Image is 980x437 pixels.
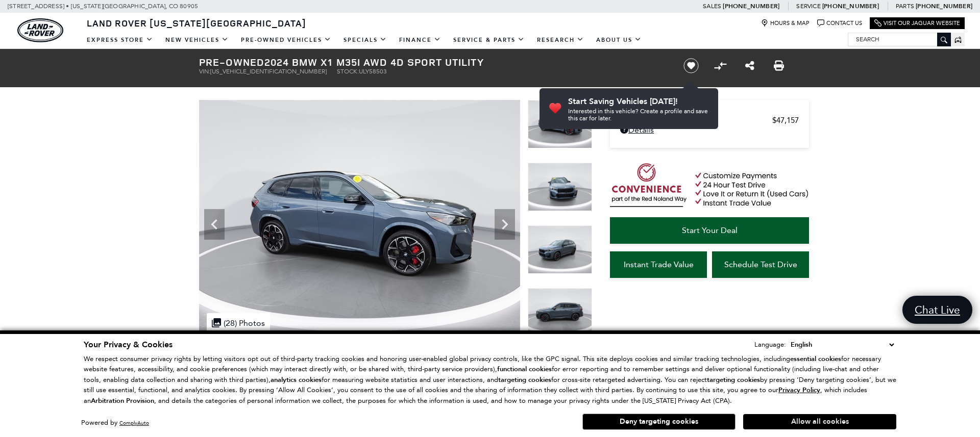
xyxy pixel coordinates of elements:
[495,209,515,240] div: Next
[713,58,728,73] button: Compare Vehicle
[528,100,592,148] img: Used 2024 Blue Bay Lagoon Metallic BMW M35i image 2
[81,420,149,426] div: Powered by
[620,116,799,125] a: Retailer Selling Price $47,157
[703,3,721,10] span: Sales
[902,296,972,324] a: Chat Live
[712,251,809,278] a: Schedule Test Drive
[610,217,809,244] a: Start Your Deal
[796,3,820,10] span: Service
[778,386,820,394] a: Privacy Policy
[916,2,972,10] a: [PHONE_NUMBER]
[682,225,738,235] span: Start Your Deal
[497,365,552,374] strong: functional cookies
[610,251,707,278] a: Instant Trade Value
[81,31,648,49] nav: Main Navigation
[745,60,754,72] a: Share this Pre-Owned 2024 BMW X1 M35i AWD 4D Sport Utility
[87,17,306,29] span: Land Rover [US_STATE][GEOGRAPHIC_DATA]
[235,31,337,49] a: Pre-Owned Vehicles
[447,31,531,49] a: Service & Parts
[724,260,797,269] span: Schedule Test Drive
[788,339,896,350] select: Language Select
[590,31,648,49] a: About Us
[874,19,960,27] a: Visit Our Jaguar Website
[817,19,862,27] a: Contact Us
[582,414,736,430] button: Deny targeting cookies
[528,225,592,274] img: Used 2024 Blue Bay Lagoon Metallic BMW M35i image 4
[774,60,784,72] a: Print this Pre-Owned 2024 BMW X1 M35i AWD 4D Sport Utility
[359,68,387,75] span: ULY58503
[680,58,702,74] button: Save vehicle
[743,414,896,429] button: Allow all cookies
[531,31,590,49] a: Research
[761,19,810,27] a: Hours & Map
[81,17,312,29] a: Land Rover [US_STATE][GEOGRAPHIC_DATA]
[84,339,173,350] span: Your Privacy & Cookies
[723,2,779,10] a: [PHONE_NUMBER]
[81,31,159,49] a: EXPRESS STORE
[199,68,210,75] span: VIN:
[910,303,965,317] span: Chat Live
[822,2,879,10] a: [PHONE_NUMBER]
[8,3,198,10] a: [STREET_ADDRESS] • [US_STATE][GEOGRAPHIC_DATA], CO 80905
[210,68,327,75] span: [US_VEHICLE_IDENTIFICATION_NUMBER]
[393,31,447,49] a: Finance
[271,375,322,384] strong: analytics cookies
[498,375,551,384] strong: targeting cookies
[159,31,235,49] a: New Vehicles
[896,3,914,10] span: Parts
[778,385,820,395] u: Privacy Policy
[707,375,760,384] strong: targeting cookies
[199,55,264,69] strong: Pre-Owned
[528,288,592,337] img: Used 2024 Blue Bay Lagoon Metallic BMW M35i image 5
[337,31,393,49] a: Specials
[119,420,149,426] a: ComplyAuto
[207,313,270,333] div: (28) Photos
[790,354,841,364] strong: essential cookies
[199,100,520,341] img: Used 2024 Blue Bay Lagoon Metallic BMW M35i image 2
[17,18,63,42] a: land-rover
[204,209,225,240] div: Previous
[337,68,359,75] span: Stock:
[620,116,772,125] span: Retailer Selling Price
[624,260,694,269] span: Instant Trade Value
[91,396,154,405] strong: Arbitration Provision
[754,341,786,348] div: Language:
[84,354,896,406] p: We respect consumer privacy rights by letting visitors opt out of third-party tracking cookies an...
[620,125,799,135] a: Details
[199,57,666,68] h1: 2024 BMW X1 M35i AWD 4D Sport Utility
[17,18,63,42] img: Land Rover
[848,33,950,45] input: Search
[772,116,799,125] span: $47,157
[528,163,592,211] img: Used 2024 Blue Bay Lagoon Metallic BMW M35i image 3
